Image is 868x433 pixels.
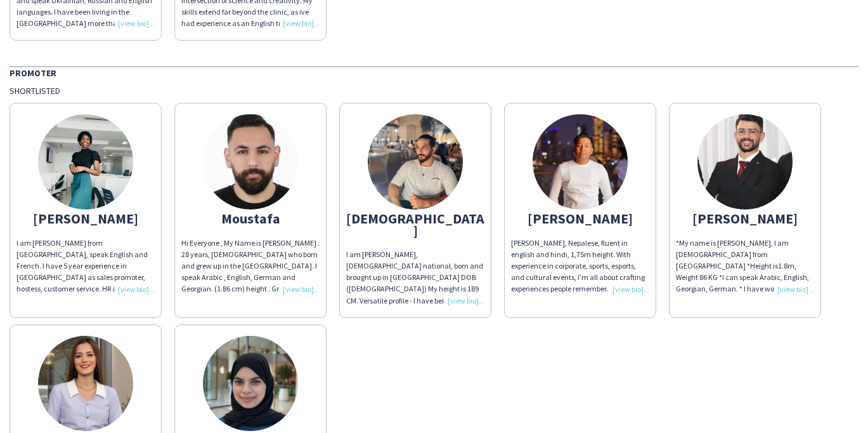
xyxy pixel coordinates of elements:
[511,213,649,224] div: [PERSON_NAME]
[511,237,649,295] div: [PERSON_NAME], Nepalese, fluent in english and hindi, 1,75m height. With experience in corporate,...
[16,213,155,224] div: [PERSON_NAME]
[203,336,298,431] img: thumb-688b6ce2418de.jpeg
[346,249,484,307] div: I am [PERSON_NAME], [DEMOGRAPHIC_DATA] national, born and brought up in [GEOGRAPHIC_DATA] DOB ([D...
[38,114,133,210] img: thumb-bfbea908-42c4-42b2-9c73-b2e3ffba8927.jpg
[676,213,814,224] div: [PERSON_NAME]
[697,114,793,210] img: thumb-6718c335c6432.jpeg
[533,114,628,210] img: thumb-678fa68d41af0.jpg
[368,114,463,210] img: thumb-6899d79a3d3d5.jpeg
[10,85,858,97] div: Shortlisted
[676,237,814,295] div: *My name is [PERSON_NAME], I am [DEMOGRAPHIC_DATA] from [GEOGRAPHIC_DATA] *Height is1.8m, Weight ...
[346,213,484,236] div: [DEMOGRAPHIC_DATA]
[38,336,133,431] img: thumb-67fdf9db165fc.jpeg
[203,114,298,210] img: thumb-8176a002-759a-4b8b-a64f-be1b4b60803c.jpg
[16,237,155,295] div: I am [PERSON_NAME] from [GEOGRAPHIC_DATA], speak English and French. I have 5 year experience in ...
[10,66,858,79] div: Promoter
[181,237,320,295] div: Hi Everyone , My Name is [PERSON_NAME] . 28 years, [DEMOGRAPHIC_DATA] who born and grew up in the...
[181,213,320,224] div: Moustafa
